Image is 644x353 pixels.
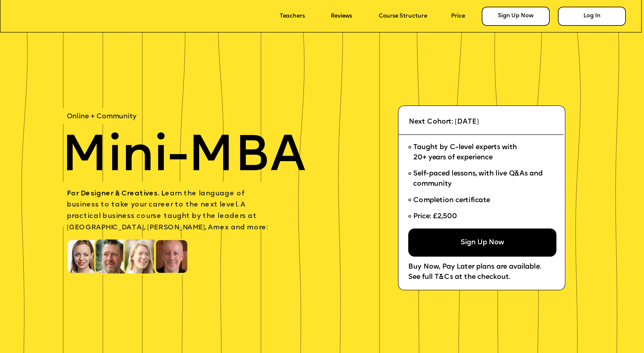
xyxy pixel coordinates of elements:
span: Online + Community [67,113,136,120]
span: Mini-MBA [62,132,305,183]
span: earn the language of business to take your career to the next level. A practical business course ... [67,190,268,231]
a: Reviews [331,13,352,19]
span: Taught by C-level experts with 20+ years of experience [413,144,517,161]
span: Completion certificate [413,197,490,204]
span: Price: £2,500 [413,213,457,220]
span: See full T&Cs at the checkout. [408,274,510,281]
span: Self-paced lessons, with live Q&As and community [413,170,545,187]
span: Buy Now, Pay Later plans are available. [408,264,541,271]
a: Course Structure [379,13,427,19]
a: Price [451,13,465,19]
span: For Designer & Creatives. L [67,190,165,197]
a: Teachers [280,13,305,19]
span: Next Cohort: [DATE] [409,119,479,126]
